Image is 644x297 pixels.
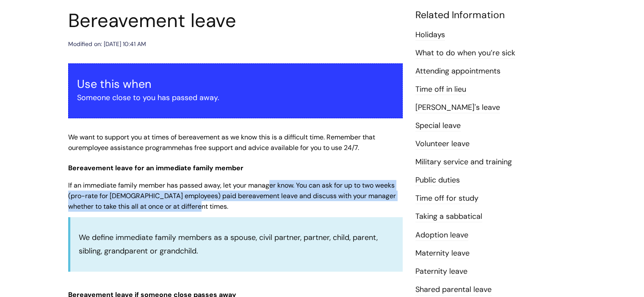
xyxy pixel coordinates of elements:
[79,231,394,258] p: We define immediate family members as a spouse, civil partner, partner, child, parent, sibling, g...
[415,175,460,186] a: Public duties
[77,91,394,104] p: Someone close to you has passed away.
[415,66,500,77] a: Attending appointments
[68,181,396,211] span: If an immediate family member has passed away, let your manager know. You can ask for up to two w...
[415,248,470,259] a: Maternity leave
[415,9,576,21] h4: Related Information
[415,102,500,113] a: [PERSON_NAME]'s leave
[415,211,482,222] a: Taking a sabbatical
[68,9,403,32] h1: Bereavement leave
[78,143,182,152] a: employee assistance programme
[415,84,466,95] a: Time off in lieu
[415,120,461,131] a: Special leave
[68,163,243,172] span: Bereavement leave for an immediate family member
[415,157,512,168] a: Military service and training
[68,39,146,49] div: Modified on: [DATE] 10:41 AM
[68,133,375,152] span: We want to support you at times of bereavement as we know this is a difficult time. Remember that...
[415,193,478,204] a: Time off for study
[415,266,467,277] a: Paternity leave
[415,284,492,295] a: Shared parental leave
[415,48,515,59] a: What to do when you’re sick
[415,30,445,41] a: Holidays
[415,139,470,150] a: Volunteer leave
[182,143,359,152] span: has free support and advice available for you to use 24/7.
[77,77,394,91] h3: Use this when
[415,230,468,241] a: Adoption leave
